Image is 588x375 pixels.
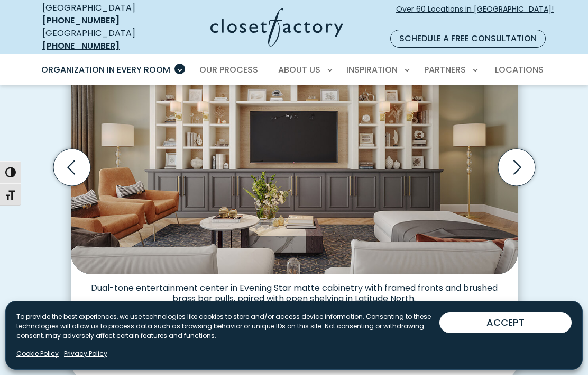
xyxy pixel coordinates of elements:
figcaption: Dual-tone entertainment center in Evening Star matte cabinetry with framed fronts and brushed bra... [71,274,518,304]
button: Next slide [494,145,539,190]
p: To provide the best experiences, we use technologies like cookies to store and/or access device i... [16,312,439,341]
div: [GEOGRAPHIC_DATA] [42,27,158,52]
a: Schedule a Free Consultation [390,30,546,48]
a: [PHONE_NUMBER] [42,40,120,52]
span: Partners [424,64,466,76]
button: ACCEPT [439,312,572,333]
a: Privacy Policy [64,349,107,359]
span: Organization in Every Room [41,64,170,76]
span: Our Process [199,64,258,76]
button: Previous slide [49,145,95,190]
span: Over 60 Locations in [GEOGRAPHIC_DATA]! [396,4,554,26]
span: Inspiration [346,64,398,76]
a: [PHONE_NUMBER] [42,14,120,26]
a: Cookie Policy [16,349,59,359]
div: [GEOGRAPHIC_DATA] [42,2,158,27]
span: About Us [278,64,320,76]
span: Locations [495,64,544,76]
img: Closet Factory Logo [210,8,343,47]
nav: Primary Menu [34,55,554,85]
img: Custom built-in entertainment center with media cabinets for hidden storage and open display shel... [71,30,518,274]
